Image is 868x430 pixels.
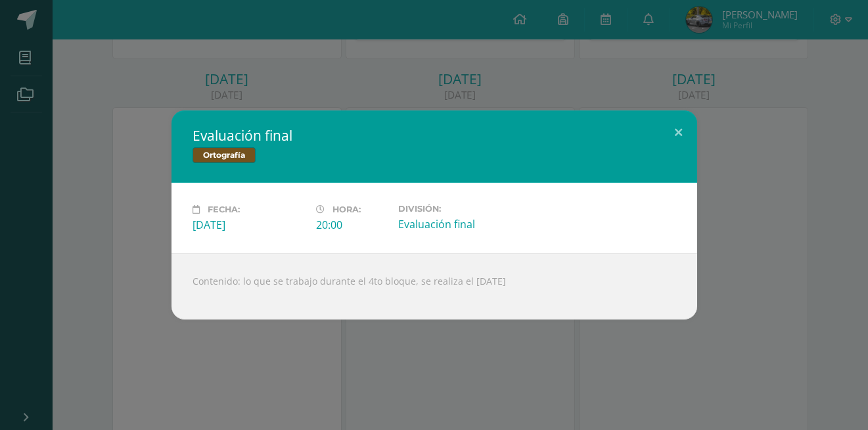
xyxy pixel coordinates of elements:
[398,204,511,214] label: División:
[193,126,676,145] h2: Evaluación final
[316,218,388,232] div: 20:00
[208,204,240,214] span: Fecha:
[171,253,697,320] div: Contenido: lo que se trabajo durante el 4to bloque, se realiza el [DATE]
[193,147,256,163] span: Ortografía
[332,204,361,214] span: Hora:
[660,110,697,155] button: Close (Esc)
[193,218,306,232] div: [DATE]
[398,217,511,231] div: Evaluación final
